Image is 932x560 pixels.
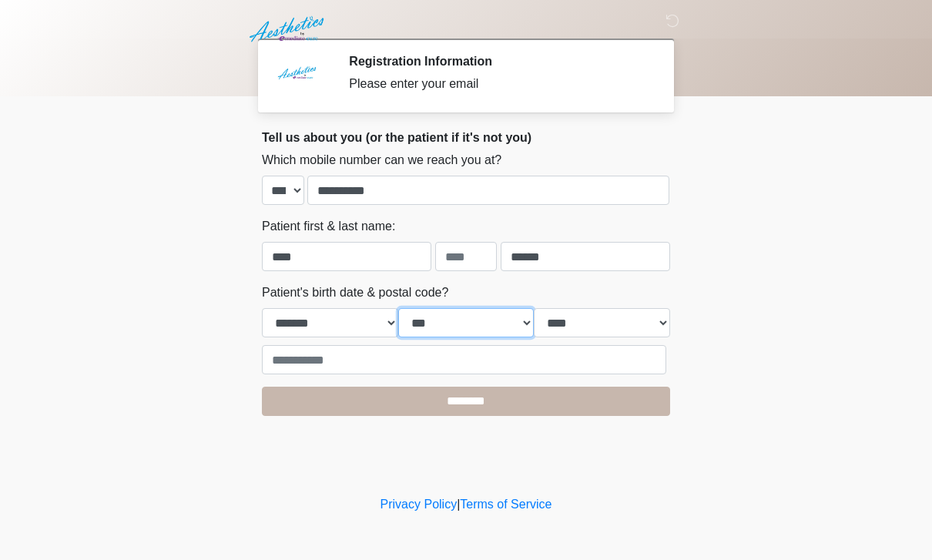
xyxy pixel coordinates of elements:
[349,54,647,69] h2: Registration Information
[262,217,395,236] label: Patient first & last name:
[457,498,460,511] a: |
[349,75,647,93] div: Please enter your email
[262,151,501,169] label: Which mobile number can we reach you at?
[460,498,551,511] a: Terms of Service
[262,283,448,302] label: Patient's birth date & postal code?
[273,54,320,100] img: Agent Avatar
[262,130,670,145] h2: Tell us about you (or the patient if it's not you)
[246,12,330,47] img: Aesthetics by Emediate Cure Logo
[381,498,458,511] a: Privacy Policy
